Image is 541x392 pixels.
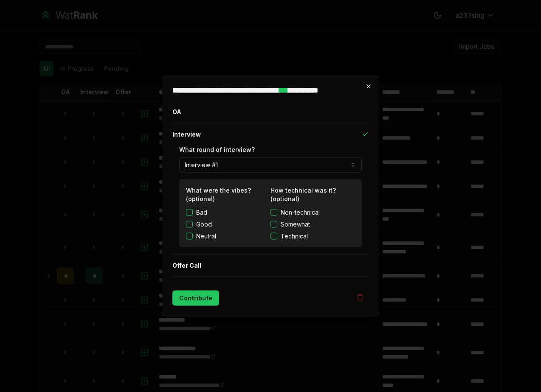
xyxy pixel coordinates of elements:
label: Neutral [196,232,216,241]
button: Offer Call [172,255,369,277]
button: Somewhat [270,221,277,228]
label: Bad [196,208,207,217]
label: Good [196,220,212,229]
button: OA [172,101,369,123]
div: Interview [172,146,369,254]
label: What round of interview? [179,146,255,153]
span: Non-technical [281,208,320,217]
button: Contribute [172,291,219,306]
span: Somewhat [281,220,310,229]
label: What were the vibes? (optional) [186,187,251,202]
button: Non-technical [270,209,277,216]
button: Interview [172,123,369,146]
button: Technical [270,233,277,240]
span: Technical [281,232,308,241]
label: How technical was it? (optional) [270,187,336,202]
